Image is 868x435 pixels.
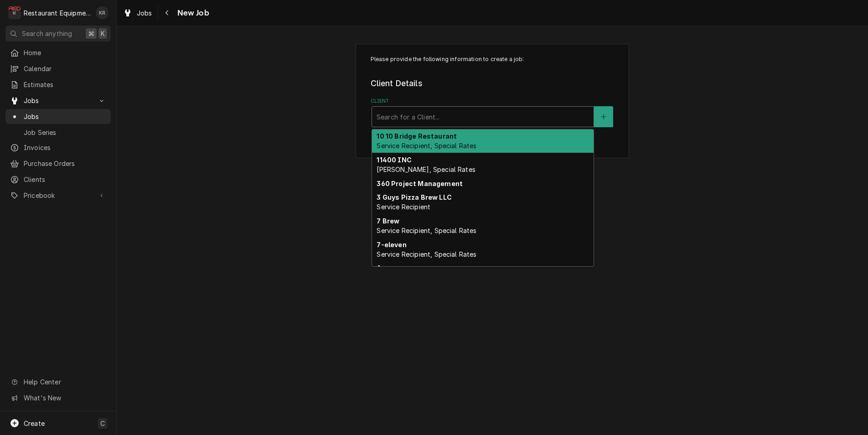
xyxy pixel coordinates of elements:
[24,112,106,121] span: Jobs
[5,26,111,41] button: Search anything⌘K
[160,5,175,20] button: Navigate back
[24,393,105,403] span: What's New
[24,191,93,200] span: Pricebook
[356,44,629,158] div: Job Create/Update
[96,6,108,19] div: Kelli Robinette's Avatar
[175,7,209,19] span: New Job
[371,55,615,127] div: Job Create/Update Form
[8,6,21,19] div: Restaurant Equipment Diagnostics's Avatar
[5,390,111,405] a: Go to What's New
[5,109,111,124] a: Jobs
[5,188,111,203] a: Go to Pricebook
[24,80,106,89] span: Estimates
[101,29,105,38] span: K
[377,241,406,249] strong: 7-eleven
[5,374,111,389] a: Go to Help Center
[24,96,93,105] span: Jobs
[371,55,615,63] p: Please provide the following information to create a job:
[5,172,111,187] a: Clients
[24,8,91,18] div: Restaurant Equipment Diagnostics
[24,64,106,73] span: Calendar
[24,128,106,137] span: Job Series
[8,6,21,19] div: R
[22,29,72,38] span: Search anything
[377,132,457,140] strong: 10 10 Bridge Restaurant
[137,8,152,18] span: Jobs
[24,419,45,427] span: Create
[24,175,106,184] span: Clients
[377,227,476,234] span: Service Recipient, Special Rates
[88,29,94,38] span: ⌘
[5,156,111,171] a: Purchase Orders
[377,166,475,173] span: [PERSON_NAME], Special Rates
[5,93,111,108] a: Go to Jobs
[377,264,404,272] strong: Accurex
[96,6,108,19] div: KR
[5,61,111,76] a: Calendar
[5,140,111,155] a: Invoices
[24,143,106,152] span: Invoices
[377,217,399,225] strong: 7 Brew
[377,250,476,258] span: Service Recipient, Special Rates
[371,98,615,127] div: Client
[594,106,613,127] button: Create New Client
[24,159,106,168] span: Purchase Orders
[119,5,156,21] a: Jobs
[601,114,606,120] svg: Create New Client
[377,142,476,150] span: Service Recipient, Special Rates
[371,98,615,105] label: Client
[377,203,430,211] span: Service Recipient
[24,48,106,57] span: Home
[24,377,105,387] span: Help Center
[5,125,111,140] a: Job Series
[100,419,105,428] span: C
[377,193,451,201] strong: 3 Guys Pizza Brew LLC
[5,77,111,92] a: Estimates
[371,78,615,89] legend: Client Details
[377,156,411,164] strong: 11400 INC
[5,45,111,60] a: Home
[377,180,463,187] strong: 360 Project Management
